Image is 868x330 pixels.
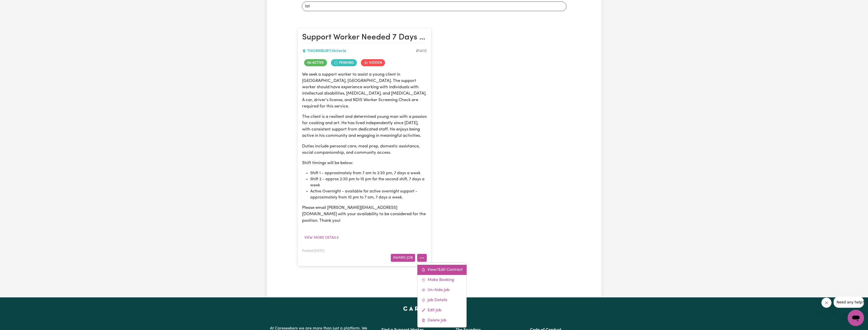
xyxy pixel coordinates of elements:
span: Job contract pending review by care worker [331,59,357,66]
iframe: Close message [821,298,832,308]
p: Shift timings will be below: [302,160,427,166]
div: More options [417,262,467,328]
p: The client is a resilient and determined young man with a passion for cooking and art. He has liv... [302,114,427,139]
a: Make Booking [417,275,467,285]
iframe: Message from company [834,297,864,308]
h2: Support Worker Needed 7 Days A Week In Thornbury, VIC [302,33,427,43]
a: Careseekers home page [403,306,465,311]
p: Please email [PERSON_NAME][EMAIL_ADDRESS][DOMAIN_NAME] with your availability to be considered fo... [302,205,427,224]
a: View/Edit Contract [417,265,467,275]
div: THORNBURY , Victoria [302,48,416,54]
iframe: Button to launch messaging window [848,310,864,326]
a: Job Details [417,295,467,305]
a: Delete Job [417,315,467,325]
button: Award Job [391,254,415,262]
a: Un-hide Job [417,285,467,295]
li: Shift 1 - approximately from 7 am to 2:30 pm, 7 days a week [310,170,427,176]
span: Job is hidden [361,59,385,66]
li: Shift 2 - approx 2:30 pm to 10 pm for the second shift, 7 days a week [310,176,427,188]
span: Need any help? [3,4,31,8]
div: Job ID #14115 [416,48,427,54]
p: We seek a support worker to assist a young client in [GEOGRAPHIC_DATA], [GEOGRAPHIC_DATA]. The su... [302,71,427,109]
span: Job is active [304,59,327,66]
button: View more details [302,234,341,242]
a: Edit Job [417,305,467,315]
p: Duties include personal care, meal prep, domestic assistance, social companionship, and community... [302,143,427,156]
span: Posted: [DATE] [302,249,324,253]
input: 🔍 Filter jobs by title, description or care worker name [302,2,566,11]
button: More options [417,254,427,262]
li: Active Overnight - available for active overnight support - approximately from 10 pm to 7 am, 7 d... [310,188,427,201]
